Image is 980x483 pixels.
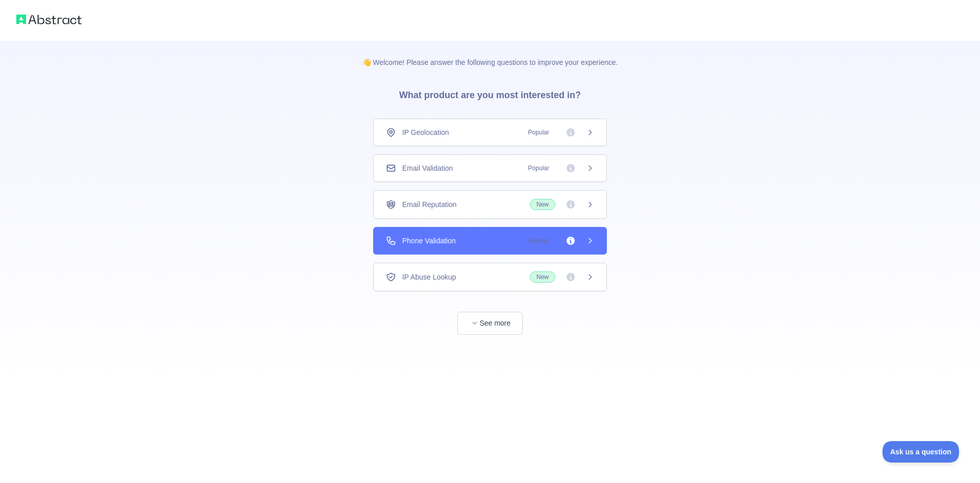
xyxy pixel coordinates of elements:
span: New [530,199,555,210]
span: Popular [522,236,555,246]
span: Popular [522,163,555,173]
span: New [530,271,555,283]
span: Popular [522,127,555,137]
img: Abstract logo [16,12,82,27]
span: IP Geolocation [402,127,449,137]
span: Phone Validation [402,236,456,246]
span: Email Reputation [402,199,457,210]
button: See more [457,312,523,335]
p: 👋 Welcome! Please answer the following questions to improve your experience. [346,41,634,67]
span: IP Abuse Lookup [402,272,456,282]
h3: What product are you most interested in? [383,67,597,119]
span: Email Validation [402,163,453,173]
iframe: Toggle Customer Support [883,441,960,463]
